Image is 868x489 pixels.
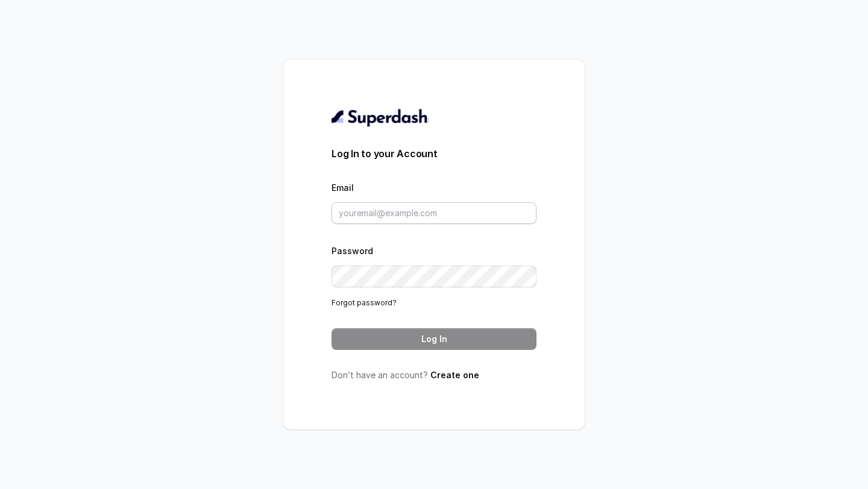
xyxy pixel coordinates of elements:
a: Create one [430,370,479,380]
label: Email [332,182,354,193]
img: light.svg [332,108,429,127]
p: Don’t have an account? [332,369,536,381]
a: Forgot password? [332,298,397,307]
input: youremail@example.com [332,202,536,224]
button: Log In [332,328,536,350]
h3: Log In to your Account [332,146,536,161]
label: Password [332,246,373,256]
